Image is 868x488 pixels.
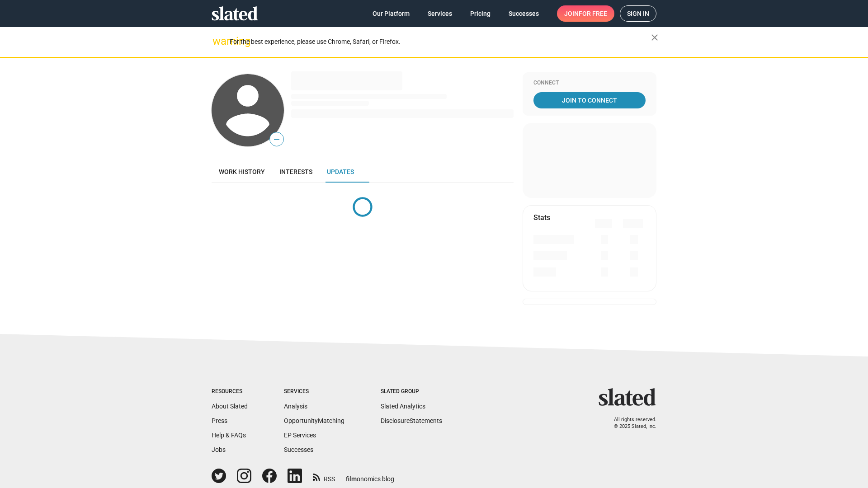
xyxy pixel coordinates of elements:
a: Successes [284,446,313,453]
span: Services [428,5,452,22]
mat-icon: close [649,32,660,43]
a: EP Services [284,432,316,439]
a: DisclosureStatements [381,417,442,424]
span: — [270,134,283,145]
span: Sign in [627,6,649,21]
a: RSS [313,469,335,483]
span: Our Platform [373,5,410,22]
mat-card-title: Stats [533,213,550,222]
a: Services [420,5,459,22]
span: Pricing [470,5,491,22]
a: Our Platform [365,5,417,22]
a: About Slated [212,403,248,410]
a: Pricing [463,5,498,22]
a: Work history [212,161,272,183]
span: Successes [509,5,539,22]
span: Join To Connect [535,92,644,108]
div: Slated Group [381,388,442,395]
span: Interests [279,168,312,175]
mat-icon: warning [212,36,223,47]
a: Join To Connect [533,92,646,108]
span: Work history [219,168,265,175]
a: Analysis [284,403,307,410]
a: Successes [501,5,546,22]
div: For the best experience, please use Chrome, Safari, or Firefox. [230,36,651,48]
span: Updates [327,168,354,175]
div: Services [284,388,344,395]
a: filmonomics blog [346,468,394,483]
a: Sign in [620,5,656,22]
a: Jobs [212,446,226,453]
div: Connect [533,80,646,87]
a: OpportunityMatching [284,417,344,424]
a: Slated Analytics [381,403,425,410]
div: Resources [212,388,248,395]
span: film [346,475,357,483]
p: All rights reserved. © 2025 Slated, Inc. [604,417,656,430]
a: Joinfor free [557,5,614,22]
a: Interests [272,161,320,183]
a: Updates [320,161,361,183]
span: Join [564,5,607,22]
span: for free [579,5,607,22]
a: Help & FAQs [212,432,246,439]
a: Press [212,417,227,424]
